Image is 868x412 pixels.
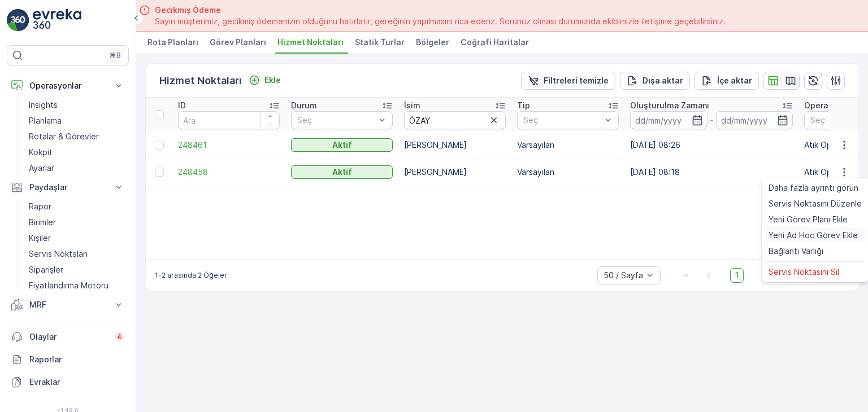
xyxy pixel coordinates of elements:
a: Olaylar4 [7,326,129,348]
img: logo [7,9,29,32]
p: Fiyatlandırma Motoru [29,280,108,291]
a: Daha fazla ayrıntı görün [764,180,866,196]
p: ⌘B [110,51,121,60]
p: Seç [297,115,375,126]
a: Rapor [24,199,129,214]
span: Sayın müşterimiz, gecikmiş ödemenizin olduğunu hatırlatır, gereğinin yapılmasını rica ederiz. Sor... [155,16,726,27]
p: Dışa aktar [643,75,683,86]
p: Operasyonlar [29,80,106,91]
input: dd/mm/yyyy [716,111,793,129]
a: Yeni Görev Planı Ekle [764,212,866,227]
p: Tip [517,100,530,111]
p: İsim [404,100,420,111]
div: Toggle Row Selected [155,168,164,177]
p: Rotalar & Görevler [29,131,99,142]
button: İçe aktar [695,72,759,90]
p: Hizmet Noktaları [159,73,242,89]
a: Servis Noktasını Düzenle [764,196,866,212]
input: Ara [178,111,280,129]
span: Statik Turlar [355,37,405,48]
a: Kokpit [24,144,129,160]
p: Kokpit [29,147,53,158]
p: Ekle [264,74,281,86]
button: Aktif [291,138,393,152]
p: 1-2 arasında 2 Öğeler [155,271,227,280]
p: Ayarlar [29,163,54,174]
p: Paydaşlar [29,182,106,193]
img: logo_light-DOdMpM7g.png [33,9,81,32]
span: Yeni Ad Hoc Görev Ekle [769,230,858,241]
span: Bağlantı Varlığı [769,246,823,257]
button: Paydaşlar [7,176,129,199]
p: Raporlar [29,354,124,365]
a: Yeni Ad Hoc Görev Ekle [764,227,866,243]
p: Aktif [332,166,352,178]
span: Coğrafi Haritalar [461,37,529,48]
a: Raporlar [7,348,129,371]
p: Servis Noktaları [29,248,88,260]
p: Operasyonlar [804,100,856,111]
span: Rota Planları [147,37,198,48]
a: Evraklar [7,371,129,393]
td: [DATE] 08:18 [624,159,798,186]
p: MRF [29,299,106,310]
button: Ekle [244,73,285,87]
p: Durum [291,100,317,111]
p: Planlama [29,115,62,126]
span: Servis Noktasını Düzenle [769,198,862,209]
span: Yeni Görev Planı Ekle [769,214,848,225]
td: [PERSON_NAME] [398,132,511,159]
a: Ayarlar [24,160,129,176]
a: Birimler [24,214,129,230]
button: Aktif [291,165,393,179]
p: Aktif [332,139,352,151]
p: - [710,113,714,127]
p: 4 [117,332,122,341]
a: Siparişler [24,262,129,278]
p: Seç [523,115,601,126]
span: Görev Planları [210,37,266,48]
input: Ara [404,111,506,129]
td: [PERSON_NAME] [398,159,511,186]
p: Olaylar [29,331,108,343]
p: Filtreleri temizle [544,75,609,86]
button: Dışa aktar [620,72,690,90]
a: Rotalar & Görevler [24,129,129,144]
td: Varsayılan [511,159,624,186]
span: Bölgeler [416,37,449,48]
p: Siparişler [29,264,63,275]
a: Servis Noktaları [24,246,129,262]
td: Varsayılan [511,132,624,159]
a: 248461 [178,139,280,151]
a: Kişiler [24,230,129,246]
p: Oluşturulma Zamanı [630,100,709,111]
p: Rapor [29,201,51,212]
div: Toggle Row Selected [155,141,164,150]
td: [DATE] 08:26 [624,132,798,159]
span: Daha fazla ayrıntı görün [769,182,858,194]
a: 248458 [178,166,280,178]
a: Fiyatlandırma Motoru [24,278,129,293]
a: Insights [24,97,129,113]
p: Kişiler [29,233,51,244]
span: Servis Noktasını Sil [769,266,839,278]
p: Insights [29,99,58,111]
span: 1 [730,268,744,283]
button: Operasyonlar [7,74,129,97]
input: dd/mm/yyyy [630,111,708,129]
a: Planlama [24,113,129,129]
span: Hizmet Noktaları [277,37,344,48]
p: Evraklar [29,376,124,388]
p: İçe aktar [717,75,752,86]
button: Filtreleri temizle [521,72,615,90]
button: MRF [7,293,129,316]
p: Birimler [29,217,56,228]
span: Gecikmiş Ödeme [155,5,726,16]
p: ID [178,100,186,111]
